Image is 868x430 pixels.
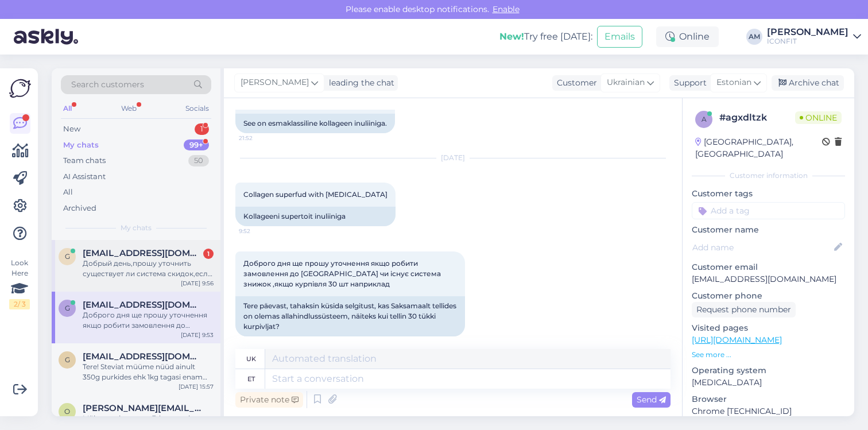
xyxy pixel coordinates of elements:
span: Search customers [71,79,144,91]
span: 21:52 [239,134,282,142]
div: [DATE] 9:56 [181,279,214,288]
span: gladun2016@ukr.net [83,300,202,310]
div: Support [669,77,707,89]
div: AI Assistant [63,171,106,183]
span: Enable [489,4,523,14]
div: Tere päevast, tahaksin küsida selgitust, kas Saksamaalt tellides on olemas allahindlussüsteem, nä... [235,296,465,336]
p: Operating system [692,365,845,377]
div: Web [119,101,139,116]
img: Askly Logo [9,78,31,99]
div: [DATE] 15:57 [179,382,214,391]
p: [EMAIL_ADDRESS][DOMAIN_NAME] [692,273,845,285]
p: Customer tags [692,188,845,200]
div: Customer [552,77,597,89]
div: See on esmaklassiline kollageen inuliiniga. [235,114,395,133]
div: [DATE] [235,153,671,163]
p: See more ... [692,350,845,360]
a: [PERSON_NAME]ICONFIT [767,28,861,46]
b: New! [499,31,524,42]
div: All [63,187,73,198]
div: 50 [188,155,209,166]
span: g [65,304,70,312]
p: Customer email [692,261,845,273]
span: 9:53 [239,337,282,346]
span: Ukrainian [607,76,645,89]
div: Archived [63,203,96,214]
div: [DATE] 9:53 [181,331,214,339]
div: AM [746,29,762,45]
div: Online [656,26,719,47]
div: ICONFIT [767,37,848,46]
input: Add name [692,241,832,254]
input: Add a tag [692,202,845,219]
span: a [702,115,707,123]
span: Online [795,111,842,124]
span: olga@lblend.life [83,403,202,413]
div: New [63,123,80,135]
button: Emails [597,26,642,48]
div: [PERSON_NAME] [767,28,848,37]
div: Look Here [9,258,30,309]
div: Private note [235,392,303,408]
p: Customer phone [692,290,845,302]
div: # agxdltzk [719,111,795,125]
div: 1 [195,123,209,135]
div: Socials [183,101,211,116]
div: uk [246,349,256,369]
span: g [65,355,70,364]
span: o [64,407,70,416]
span: Collagen superfud with [MEDICAL_DATA] [243,190,387,199]
div: Доброго дня ще прошу уточнення якщо робити замовлення до [GEOGRAPHIC_DATA] чи існує система знижо... [83,310,214,331]
div: Archive chat [772,75,844,91]
p: [MEDICAL_DATA] [692,377,845,389]
div: leading the chat [324,77,394,89]
span: My chats [121,223,152,233]
div: Tere! Steviat müüme nüüd ainult 350g purkides ehk 1kg tagasi enam [PERSON_NAME]. [83,362,214,382]
span: gladun2016@ukr.net [83,248,202,258]
div: [GEOGRAPHIC_DATA], [GEOGRAPHIC_DATA] [695,136,822,160]
span: Доброго дня ще прошу уточнення якщо робити замовлення до [GEOGRAPHIC_DATA] чи існує система знижо... [243,259,443,288]
span: [PERSON_NAME] [241,76,309,89]
div: Team chats [63,155,106,166]
div: et [247,369,255,389]
span: gunnar.aru@gmail.com [83,351,202,362]
div: Try free [DATE]: [499,30,592,44]
p: Visited pages [692,322,845,334]
div: Kollageeni supertoit inuliiniga [235,207,396,226]
span: Estonian [716,76,751,89]
div: Добрый день,прошу уточнить существует ли система скидок,если покупать 30 шт и больше для доставки... [83,258,214,279]
p: Chrome [TECHNICAL_ID] [692,405,845,417]
div: 2 / 3 [9,299,30,309]
div: Request phone number [692,302,796,317]
div: My chats [63,140,99,151]
span: 9:52 [239,227,282,235]
span: Send [637,394,666,405]
div: 99+ [184,140,209,151]
div: Customer information [692,171,845,181]
div: 1 [203,249,214,259]
a: [URL][DOMAIN_NAME] [692,335,782,345]
p: Browser [692,393,845,405]
div: All [61,101,74,116]
span: g [65,252,70,261]
p: Customer name [692,224,845,236]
